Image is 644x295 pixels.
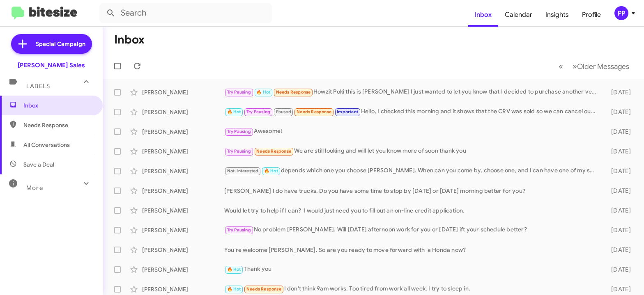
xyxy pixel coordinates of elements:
div: [DATE] [600,265,637,274]
div: [PERSON_NAME] [142,108,224,116]
span: 🔥 Hot [264,168,278,174]
a: Special Campaign [11,34,92,54]
div: [PERSON_NAME] [142,147,224,156]
span: 🔥 Hot [227,286,241,292]
div: Would let try to help if I can? I would just need you to fill out an on-line credit application. [224,206,600,215]
span: Inbox [23,101,93,110]
span: Try Pausing [227,227,251,233]
span: All Conversations [23,141,70,149]
button: Previous [554,58,568,75]
div: Awesome! [224,127,600,136]
div: [DATE] [600,128,637,136]
span: Needs Response [23,121,93,129]
div: [PERSON_NAME] [142,246,224,254]
nav: Page navigation example [554,58,634,75]
div: [DATE] [600,108,637,116]
div: [PERSON_NAME] [142,206,224,215]
span: Important [337,109,358,114]
div: [DATE] [600,206,637,215]
span: Try Pausing [227,149,251,154]
span: Try Pausing [227,129,251,134]
span: Needs Response [297,109,331,114]
div: [PERSON_NAME] [142,128,224,136]
span: Save a Deal [23,160,54,169]
span: » [573,61,577,71]
span: 🔥 Hot [227,109,241,114]
a: Calendar [498,3,539,27]
div: [PERSON_NAME] [142,187,224,195]
span: 🔥 Hot [227,267,241,272]
span: « [559,61,563,71]
div: [PERSON_NAME] [142,265,224,274]
span: Not-Interested [227,168,259,174]
span: More [26,184,43,192]
div: [DATE] [600,88,637,96]
a: Profile [575,3,607,27]
div: depends which one you choose [PERSON_NAME]. When can you come by, choose one, and I can have one ... [224,166,600,176]
a: Inbox [468,3,498,27]
div: [PERSON_NAME] [142,88,224,96]
span: Paused [276,109,291,114]
div: [DATE] [600,226,637,234]
div: I don't think 9am works. Too tired from work all week. I try to sleep in. [224,284,600,294]
div: [DATE] [600,187,637,195]
span: 🔥 Hot [256,89,270,95]
span: Try Pausing [227,89,251,95]
div: [DATE] [600,167,637,175]
span: Needs Response [246,286,281,292]
span: Older Messages [577,62,629,71]
div: [DATE] [600,246,637,254]
div: [PERSON_NAME] [142,285,224,293]
h1: Inbox [114,33,145,46]
span: Needs Response [256,149,291,154]
a: Insights [539,3,575,27]
button: Next [568,58,634,75]
div: No problem [PERSON_NAME]. Will [DATE] afternoon work for you or [DATE] ift your schedule better? [224,225,600,235]
button: PP [607,6,635,20]
div: Hello, I checked this morning and it shows that the CRV was sold so we can cancel our appointment... [224,107,600,117]
div: You're welcome [PERSON_NAME]. So are you ready to move forward with a Honda now? [224,246,600,254]
div: PP [614,6,628,20]
div: [DATE] [600,285,637,293]
span: Needs Response [276,89,311,95]
div: [PERSON_NAME] Sales [18,61,85,69]
div: [PERSON_NAME] I do have trucks. Do you have some time to stop by [DATE] or [DATE] morning better ... [224,187,600,195]
span: Try Pausing [246,109,270,114]
div: [PERSON_NAME] [142,226,224,234]
input: Search [99,3,272,23]
div: Howzit Poki this is [PERSON_NAME] I just wanted to let you know that I decided to purchase anothe... [224,87,600,97]
div: [DATE] [600,147,637,156]
span: Special Campaign [36,40,85,48]
div: [PERSON_NAME] [142,167,224,175]
span: Labels [26,82,50,90]
div: Thank you [224,265,600,274]
div: We are still looking and will let you know more of soon thank you [224,146,600,156]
